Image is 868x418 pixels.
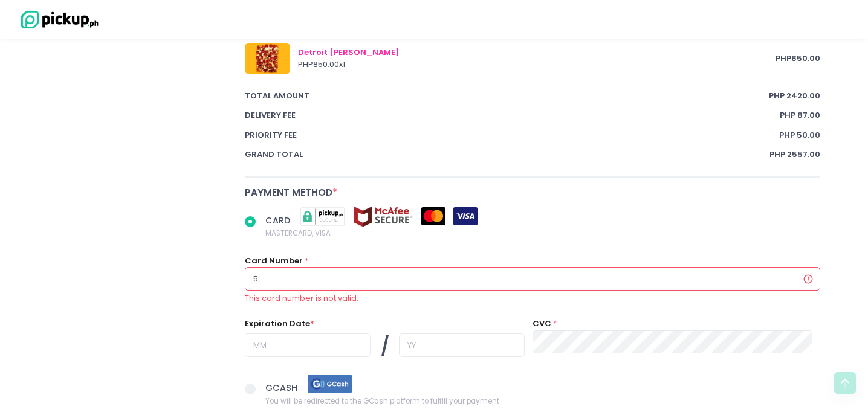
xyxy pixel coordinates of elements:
img: gcash [300,373,360,394]
label: CVC [533,318,551,330]
span: GCASH [265,382,300,394]
span: total amount [245,90,769,102]
div: Detroit [PERSON_NAME] [298,47,776,59]
div: This card number is not valid. [245,292,820,304]
img: mastercard [421,207,445,225]
img: logo [15,9,100,30]
span: Grand total [245,149,769,161]
img: pickupsecure [293,206,353,227]
label: Expiration Date [245,318,314,330]
span: Priority Fee [245,129,779,141]
input: MM [245,333,371,356]
input: Card Number [245,267,820,290]
img: visa [453,207,478,225]
span: PHP 2420.00 [769,90,820,102]
input: YY [399,333,525,356]
span: You will be redirected to the GCash platform to fulfill your payment. [265,394,500,407]
span: Delivery Fee [245,109,780,121]
div: PHP 850.00 x 1 [298,59,776,71]
label: Card Number [245,255,303,267]
span: PHP 2557.00 [769,149,820,161]
span: PHP 87.00 [780,109,820,121]
span: PHP 50.00 [779,129,820,141]
img: mcafee-secure [353,206,413,227]
div: Payment Method [245,185,820,199]
span: MASTERCARD, VISA [265,227,478,239]
span: PHP 850.00 [776,53,820,65]
span: CARD [265,214,293,226]
span: / [381,333,389,360]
